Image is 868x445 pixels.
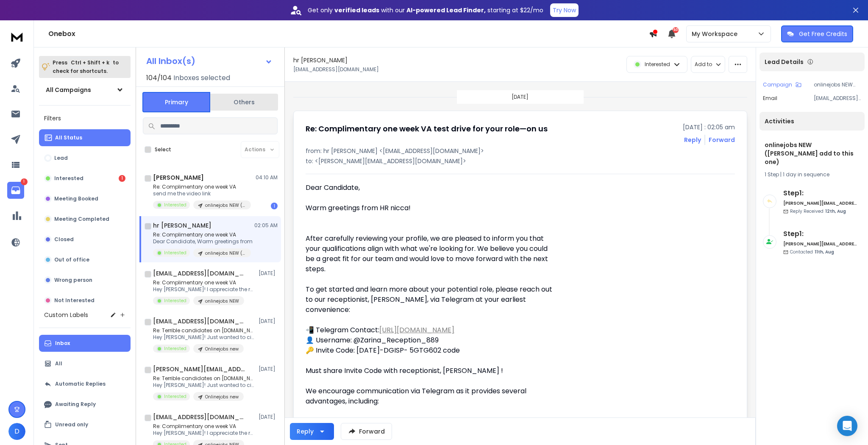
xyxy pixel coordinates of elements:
[53,58,119,75] p: Press to check for shortcuts.
[39,375,131,392] button: Automatic Replies
[153,382,255,389] p: Hey [PERSON_NAME]! Just wanted to circle
[153,184,251,190] p: Re: Complimentary one week VA
[781,25,853,42] button: Get Free Credits
[21,178,28,185] p: 1
[54,155,68,161] p: Lead
[271,203,278,209] div: 1
[205,298,239,304] p: onlinejobs NEW
[765,171,779,178] span: 1 Step
[55,381,106,387] p: Automatic Replies
[39,416,131,433] button: Unread only
[783,229,857,239] h6: Step 1 :
[765,58,804,66] p: Lead Details
[783,188,857,198] h6: Step 1 :
[153,365,246,373] h1: [PERSON_NAME][EMAIL_ADDRESS][DOMAIN_NAME]
[306,123,548,135] h1: Re: Complimentary one week VA test drive for your role—on us
[783,200,857,206] h6: [PERSON_NAME][EMAIL_ADDRESS][DOMAIN_NAME]
[814,95,861,102] p: [EMAIL_ADDRESS][DOMAIN_NAME]
[55,340,70,347] p: Inbox
[164,298,186,304] p: Interested
[142,92,210,112] button: Primary
[39,190,131,207] button: Meeting Booked
[759,112,865,131] div: Activities
[153,269,246,278] h1: [EMAIL_ADDRESS][DOMAIN_NAME]
[48,29,649,39] h1: Onebox
[790,249,834,255] p: Contacted
[153,238,253,245] p: Dear Candidate, Warm greetings from
[205,250,246,256] p: onlinejobs NEW ([PERSON_NAME] add to this one)
[54,256,89,263] p: Out of office
[763,81,792,88] p: Campaign
[153,317,246,325] h1: [EMAIL_ADDRESS][DOMAIN_NAME]
[205,202,246,209] p: onlinejobs NEW ([PERSON_NAME] add to this one)
[695,61,712,68] p: Add to
[553,6,576,14] p: Try Now
[709,136,735,144] div: Forward
[825,208,846,214] span: 12th, Aug
[256,174,278,181] p: 04:10 AM
[164,393,186,400] p: Interested
[765,141,860,166] h1: onlinejobs NEW ([PERSON_NAME] add to this one)
[119,175,125,182] div: 1
[297,427,314,436] div: Reply
[259,318,278,325] p: [DATE]
[783,171,829,178] span: 1 day in sequence
[153,286,255,293] p: Hey [PERSON_NAME]! I appreciate the response.
[254,222,278,229] p: 02:05 AM
[259,366,278,373] p: [DATE]
[153,413,246,421] h1: [EMAIL_ADDRESS][DOMAIN_NAME]
[164,250,186,256] p: Interested
[139,53,279,70] button: All Inbox(s)
[837,416,857,436] div: Open Intercom Messenger
[153,430,255,437] p: Hey [PERSON_NAME]! I appreciate the response.
[155,146,171,153] label: Select
[55,360,62,367] p: All
[334,6,379,14] strong: verified leads
[293,56,348,64] h1: hr [PERSON_NAME]
[39,231,131,248] button: Closed
[54,236,74,243] p: Closed
[308,6,543,14] p: Get only with our starting at $22/mo
[39,335,131,352] button: Inbox
[8,423,25,440] button: D
[39,355,131,372] button: All
[39,272,131,289] button: Wrong person
[814,81,861,88] p: onlinejobs NEW ([PERSON_NAME] add to this one)
[293,66,379,73] p: [EMAIL_ADDRESS][DOMAIN_NAME]
[512,94,529,100] p: [DATE]
[783,241,857,247] h6: [PERSON_NAME][EMAIL_ADDRESS][DOMAIN_NAME]
[153,375,255,382] p: Re: Terrible candidates on [DOMAIN_NAME]
[44,311,88,319] h3: Custom Labels
[153,221,211,230] h1: hr [PERSON_NAME]
[306,147,735,155] p: from: hr [PERSON_NAME] <[EMAIL_ADDRESS][DOMAIN_NAME]>
[645,61,670,68] p: Interested
[39,150,131,167] button: Lead
[153,190,251,197] p: send me the video link
[153,173,204,182] h1: [PERSON_NAME]
[39,396,131,413] button: Awaiting Reply
[550,3,579,17] button: Try Now
[39,292,131,309] button: Not Interested
[146,57,195,65] h1: All Inbox(s)
[153,327,255,334] p: Re: Terrible candidates on [DOMAIN_NAME]
[205,394,239,400] p: Onlinejobs new
[39,251,131,268] button: Out of office
[153,423,255,430] p: Re: Complimentary one week VA
[39,170,131,187] button: Interested1
[54,175,83,182] p: Interested
[7,182,24,199] a: 1
[164,202,186,208] p: Interested
[692,30,741,38] p: My Workspace
[683,123,735,131] p: [DATE] : 02:05 am
[39,211,131,228] button: Meeting Completed
[765,171,860,178] div: |
[8,29,25,44] img: logo
[815,249,834,255] span: 11th, Aug
[153,231,253,238] p: Re: Complimentary one week VA
[54,277,92,284] p: Wrong person
[763,95,777,102] p: Email
[673,27,679,33] span: 50
[259,414,278,420] p: [DATE]
[46,86,91,94] h1: All Campaigns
